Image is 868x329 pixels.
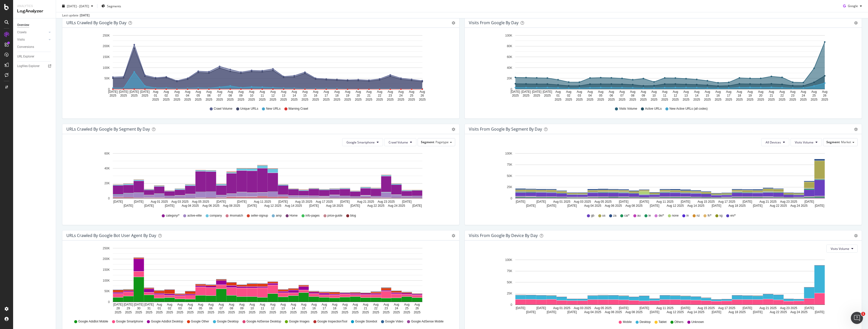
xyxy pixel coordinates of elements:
text: Aug [790,90,795,94]
text: 2025 [216,98,223,101]
text: Aug [683,90,689,94]
text: 06 [207,94,211,97]
text: 2025 [142,94,148,97]
div: gear [854,234,858,237]
text: [DATE] [216,200,226,203]
text: [DATE] [350,204,360,207]
text: 2025 [619,98,626,101]
span: Google Smartphone [346,140,375,144]
span: Segments [107,4,121,8]
text: 02 [165,94,168,97]
text: Aug 18 2025 [326,204,343,207]
text: 07 [218,94,222,97]
div: A chart. [469,32,856,102]
text: 2025 [131,94,138,97]
text: 40K [507,66,512,70]
text: 26 [823,94,827,97]
text: [DATE] [247,204,257,207]
text: [DATE] [804,200,814,203]
a: URL Explorer [17,54,52,59]
div: Analytics [17,4,52,8]
text: 03 [578,94,581,97]
text: 0 [510,197,512,200]
text: 15 [706,94,709,97]
text: 0 [108,197,110,200]
text: Aug [398,90,403,94]
span: All Devices [766,140,781,144]
text: Aug 11 2025 [254,200,271,203]
text: 150K [103,55,110,59]
text: 100K [505,34,512,37]
text: Aug [345,90,350,94]
text: Aug 12 2025 [264,204,281,207]
text: 200K [103,45,110,48]
div: Logfiles Explorer [17,64,40,69]
text: 24 [802,94,805,97]
span: Unique URLs [240,107,258,111]
text: Aug 21 2025 [357,200,374,203]
span: Pagetype [436,140,449,144]
text: 250K [103,34,110,37]
text: 2025 [544,94,551,97]
text: 2025 [512,94,519,97]
text: Aug [619,90,625,94]
text: 05 [599,94,603,97]
text: 14 [293,94,296,97]
text: 2025 [195,98,202,101]
svg: A chart. [66,150,453,209]
svg: A chart. [66,32,453,102]
text: 2025 [398,98,404,101]
text: 25 [812,94,816,97]
text: 2025 [597,98,604,101]
text: Aug [737,90,742,94]
text: Aug 23 2025 [780,200,797,203]
iframe: Intercom live chat [851,312,863,324]
text: 15 [303,94,307,97]
text: Aug [715,90,721,94]
text: 20K [507,77,512,80]
span: [DATE] - [DATE] [67,4,89,8]
text: 19 [346,94,349,97]
text: 2025 [419,98,426,101]
text: [DATE] [144,204,154,207]
span: Active URLs [645,107,662,111]
text: 20 [759,94,763,97]
text: Aug [292,90,297,94]
text: [DATE] [278,200,288,203]
text: Aug [334,90,340,94]
text: 0 [510,87,512,91]
text: Aug [260,90,265,94]
text: 2025 [387,98,394,101]
text: 2025 [789,98,796,101]
text: [DATE] [129,90,139,94]
span: Visits Volume [619,107,637,111]
text: [DATE] [511,90,520,94]
text: Aug [769,90,774,94]
div: LogAnalyzer [17,8,52,14]
text: 12 [674,94,677,97]
text: [DATE] [124,204,133,207]
text: 2025 [269,98,276,101]
button: [DATE] - [DATE] [60,2,95,10]
text: 06 [610,94,613,97]
button: Crawl Volume [384,138,416,146]
span: Segment [421,140,434,144]
text: 2025 [683,98,690,101]
text: Aug [185,90,190,94]
text: [DATE] [619,200,629,203]
div: URL Explorer [17,54,34,59]
text: 2025 [206,98,212,101]
text: 2025 [587,98,593,101]
text: Aug [577,90,582,94]
div: Visits from Google by day [469,20,519,25]
text: 2025 [120,94,127,97]
text: Aug 08 2025 [223,204,240,207]
text: [DATE] [108,90,118,94]
text: 2025 [747,98,753,101]
text: 40K [104,167,110,170]
text: Aug [747,90,753,94]
text: [DATE] [542,90,552,94]
text: Aug [641,90,646,94]
text: 2025 [184,98,191,101]
text: 2025 [629,98,636,101]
